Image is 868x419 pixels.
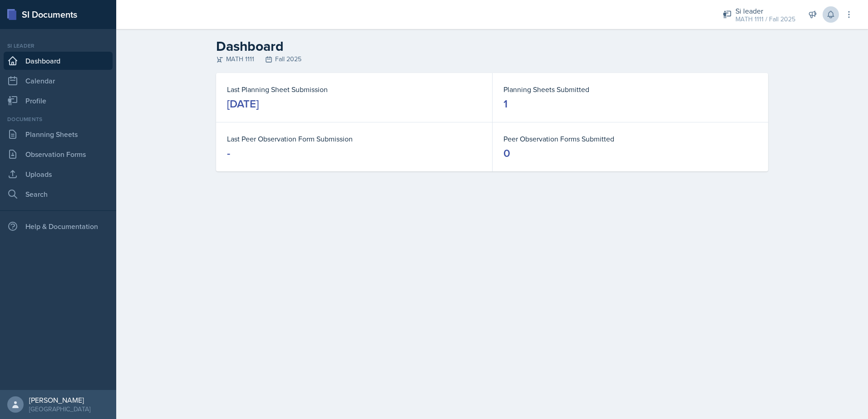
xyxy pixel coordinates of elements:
[503,133,757,144] dt: Peer Observation Forms Submitted
[216,38,768,54] h2: Dashboard
[735,15,795,24] div: MATH 1111 / Fall 2025
[227,133,481,144] dt: Last Peer Observation Form Submission
[227,146,230,161] div: -
[4,92,113,110] a: Profile
[503,146,510,161] div: 0
[4,217,113,235] div: Help & Documentation
[4,145,113,163] a: Observation Forms
[4,115,113,123] div: Documents
[227,84,481,95] dt: Last Planning Sheet Submission
[216,54,768,64] div: MATH 1111 Fall 2025
[735,5,795,16] div: Si leader
[4,185,113,203] a: Search
[227,97,259,111] div: [DATE]
[503,97,508,111] div: 1
[4,42,113,50] div: Si leader
[29,395,90,404] div: [PERSON_NAME]
[503,84,757,95] dt: Planning Sheets Submitted
[4,165,113,183] a: Uploads
[29,404,90,414] div: [GEOGRAPHIC_DATA]
[4,72,113,90] a: Calendar
[4,52,113,70] a: Dashboard
[4,125,113,143] a: Planning Sheets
